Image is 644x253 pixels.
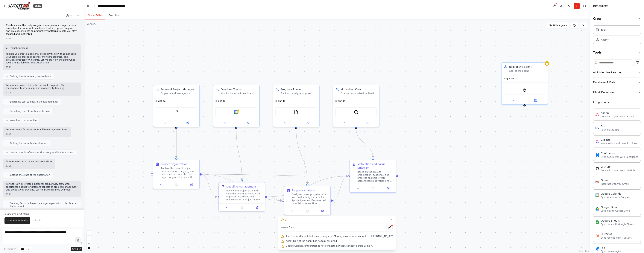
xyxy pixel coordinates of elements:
div: HubSpot [601,232,631,236]
button: Send [71,247,82,251]
div: Organize and manage your personal projects by creating structured project plans, tracking tasks, ... [161,92,197,95]
div: Progress AnalysisAnalyze current progress data and productivity patterns for {project_name}. Exam... [284,186,331,215]
button: Open in side panel [237,121,258,125]
img: Jira [596,247,599,251]
button: Open in side panel [525,98,546,103]
span: Tool FirecrawlSearchTool is not configured. Missing environment variables: FIRECRAWL_API_KEY [286,235,393,238]
img: Logo [7,2,30,10]
img: ClickUp [596,140,599,143]
img: SerperDevTool [354,110,358,114]
p: Suggested next steps: [4,213,79,216]
button: Open in side panel [185,183,198,187]
div: Sync data with Google Sheets [601,223,634,226]
button: Hide Agents [546,22,569,28]
button: Open in side panel [356,121,378,125]
div: 17:29 [6,164,52,167]
button: Hide right sidebar [582,3,587,9]
button: Database & Data [593,77,641,87]
span: Searching tool file write create save [10,110,50,113]
div: Agent [601,38,608,42]
button: No output available [365,186,381,191]
img: FileReadTool [174,110,179,114]
button: Execution [105,12,122,19]
g: Edge from 0c96f97a-50a7-4719-8c2e-f7a2e6b9b14c to 1855e5d5-5ab7-4141-954b-b6ea72fe4085 [267,195,282,202]
div: Based on the project organization, deadlines, and progress analysis, create personalized motivati... [357,170,394,182]
div: Motivation Coach [341,87,377,91]
div: Monitor important deadlines and milestones for {project_name}, create reminder schedules, and hel... [221,92,257,95]
span: gpt-4o [338,100,345,103]
div: 17:29 [6,66,78,69]
button: zoom in [87,231,92,236]
div: Database & Data [593,80,616,84]
div: Motivation CoachProvide personalized motivation and focus strategies for {user_name} based on the... [333,85,379,127]
img: Google Calendar [596,193,599,197]
span: Creating Personal Project Manager agent with tools: Read a file's content [10,202,78,208]
img: Google Sheets [596,220,599,224]
button: No output available [234,205,250,210]
img: FileReadTool [294,110,298,114]
span: gpt-4o [158,100,165,103]
button: ▶Thought process [6,47,28,50]
div: Role of the agentGoal of the agentgpt-4oFirecrawlSearchTool [501,62,548,105]
g: Edge from 381c18e9-5839-4ce5-bf0a-9396963d6de4 to 0c96f97a-50a7-4719-8c2e-f7a2e6b9b14c [234,129,244,180]
img: GitHub [596,167,599,170]
div: Analyze current progress data and productivity patterns for {project_name}. Examine task completi... [292,193,328,205]
img: Gmail [596,180,599,184]
div: Manage lists and tasks in ClickUp [601,142,638,145]
span: gpt-4o [506,77,514,80]
g: Edge from a718d707-e57f-4e79-9557-b74c08524b85 to 87534ac1-d42e-4b30-acda-13c3cf82dc6c [354,129,375,158]
span: Google Calendar integration is not connected. Please connect before using it. [286,244,373,247]
button: No output available [300,209,315,213]
button: Open in side panel [316,209,329,213]
div: Box [601,124,619,128]
span: 3 [285,218,287,222]
button: File & Document [593,87,641,97]
span: Dismiss [34,219,42,222]
img: Confluence [596,153,599,157]
button: Start a new chat [75,13,81,18]
g: Edge from 49735b3c-16d7-4179-9129-ab78f04c71cf to 87534ac1-d42e-4b30-acda-13c3cf82dc6c [202,173,347,178]
div: Personal Project Manager [161,87,197,91]
span: Issues found [281,226,295,229]
div: GitHub [601,165,639,169]
div: 17:29 [6,91,78,94]
div: 17:29 [6,133,68,135]
div: Deadline Tracker [221,87,257,91]
g: Edge from 0b0e352b-b006-4b0a-9cbf-4dd551a38f6c to 49735b3c-16d7-4179-9129-ab78f04c71cf [174,129,178,158]
span: Getting the list of tools for the category File & Document [10,151,74,154]
span: Hide Agents [553,24,567,27]
button: Hide left sidebar [86,3,91,9]
div: Personal Project ManagerOrganize and manage your personal projects by creating structured project... [153,85,200,127]
div: Sync documents with Confluence [601,156,638,158]
g: Edge from 1855e5d5-5ab7-4141-954b-b6ea72fe4085 to 87534ac1-d42e-4b30-acda-13c3cf82dc6c [333,174,347,202]
div: Review the project plan and calendar events to identify all important deadlines and milestones fo... [226,189,263,201]
span: Searching tool write file [10,119,37,122]
img: Google Drive [596,207,599,211]
p: Create a crew that helps organize your personal projects, sets reminders for important deadlines,... [6,24,78,36]
button: Open in side panel [250,205,263,210]
span: Getting the state of the automation [10,173,50,176]
button: zoom out [87,236,92,240]
button: Tools [593,47,641,58]
img: Box [596,126,599,130]
div: Sync issues to Jira [601,250,621,253]
button: Visual Editor [85,12,105,19]
nav: breadcrumb [98,4,125,8]
div: Save files to Google Drive [601,209,630,212]
span: gpt-4o [278,100,285,103]
button: AI & Machine Learning [593,68,641,77]
p: Perfect! Now I'll create a personal productivity crew with specialized agents for different aspec... [6,183,78,191]
a: React Flow attribution [579,250,590,252]
div: Asana [601,111,639,115]
div: Deadline TrackerMonitor important deadlines and milestones for {project_name}, create reminder sc... [213,85,260,127]
span: Improve [7,248,16,251]
div: Goal of the agent [509,69,545,72]
div: 17:29 [6,37,78,40]
button: Switch to previous chat [64,13,73,18]
g: Edge from 0c96f97a-50a7-4719-8c2e-f7a2e6b9b14c to 87534ac1-d42e-4b30-acda-13c3cf82dc6c [267,174,347,199]
button: Open in side panel [297,121,318,125]
div: Google Sheets [601,219,634,222]
div: Sync events with Google Calendar [601,196,639,199]
div: Task [601,28,606,32]
div: Google Drive [601,205,630,209]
